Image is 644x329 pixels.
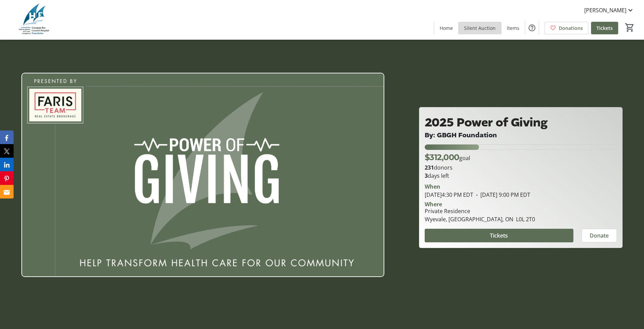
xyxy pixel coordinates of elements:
span: [DATE] 9:00 PM EDT [473,191,530,198]
button: Help [525,21,539,35]
p: days left [425,172,617,180]
span: Tickets [596,24,613,32]
div: When [425,183,440,191]
span: Silent Auction [464,24,496,32]
div: Private Residence [425,207,535,215]
span: By: GBGH Foundation [425,131,497,140]
span: 2025 Power of Giving [425,114,548,131]
span: Home [440,24,453,32]
span: Donations [559,24,583,32]
a: Home [434,22,458,34]
div: 28.270833333333336% of fundraising goal reached [425,144,617,150]
div: Where [425,202,442,207]
span: Donate [590,231,609,240]
span: Tickets [490,231,508,240]
button: Cart [624,21,636,34]
p: donors [425,163,617,172]
a: Silent Auction [459,22,501,34]
span: 3 [425,172,428,179]
button: Tickets [425,229,573,242]
a: Tickets [591,22,618,34]
img: Campaign CTA Media Photo [21,73,384,277]
a: Donations [545,22,588,34]
span: $312,000 [425,152,459,162]
span: [PERSON_NAME] [584,6,626,14]
button: Donate [582,229,617,242]
b: 231 [425,164,434,171]
a: Items [501,22,525,34]
img: Georgian Bay General Hospital Foundation's Logo [4,3,65,37]
button: [PERSON_NAME] [579,5,640,16]
div: Wyevale, [GEOGRAPHIC_DATA], ON L0L 2T0 [425,215,535,223]
p: goal [425,151,470,163]
span: [DATE] 4:30 PM EDT [425,191,473,198]
span: Items [507,24,519,32]
span: - [473,191,480,198]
